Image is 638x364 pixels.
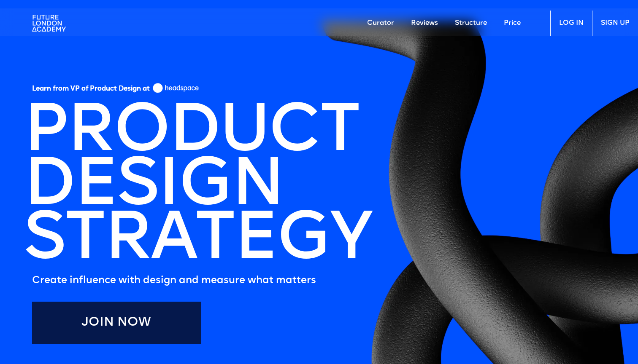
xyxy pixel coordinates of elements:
a: SIGN UP [592,11,638,36]
h1: PRODUCT DESIGN STRATEGY [24,106,371,268]
a: Join Now [32,302,201,344]
h5: Learn from VP of Product Design at [32,85,150,96]
h5: Create influence with design and measure what matters [32,272,371,289]
a: Curator [359,11,403,36]
a: LOG IN [550,11,592,36]
a: Structure [446,11,495,36]
a: Reviews [403,11,446,36]
a: Price [495,11,529,36]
